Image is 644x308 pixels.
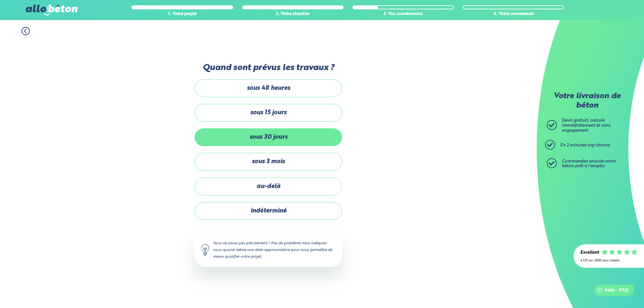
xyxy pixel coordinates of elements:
div: 2. Votre chantier [242,12,343,17]
label: sous 15 jours [195,104,342,122]
p: Votre livraison de béton [548,92,626,110]
div: 4.7/5 sur 2300 avis clients [580,259,637,262]
div: 1. Votre projet [131,12,233,17]
img: allobéton [26,5,77,15]
label: sous 30 jours [195,128,342,146]
div: Vous ne savez pas précisément ? Pas de problème mais indiquez-nous quand même une date approximat... [195,233,342,267]
label: indéterminé [195,202,342,220]
label: sous 48 heures [195,79,342,97]
iframe: Help widget launcher [584,282,637,301]
label: Quand sont prévus les travaux ? [195,63,342,73]
label: au-delà [195,178,342,195]
div: 4. Votre commande [463,12,564,17]
div: 3. Vos coordonnées [353,12,454,17]
span: Commandez ensuite votre béton prêt à l'emploi [562,159,615,169]
label: sous 3 mois [195,153,342,171]
div: Excellent [580,250,599,255]
span: En 2 minutes top chrono [560,143,610,147]
span: Devis gratuit, calculé immédiatement et sans engagement [562,118,610,132]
